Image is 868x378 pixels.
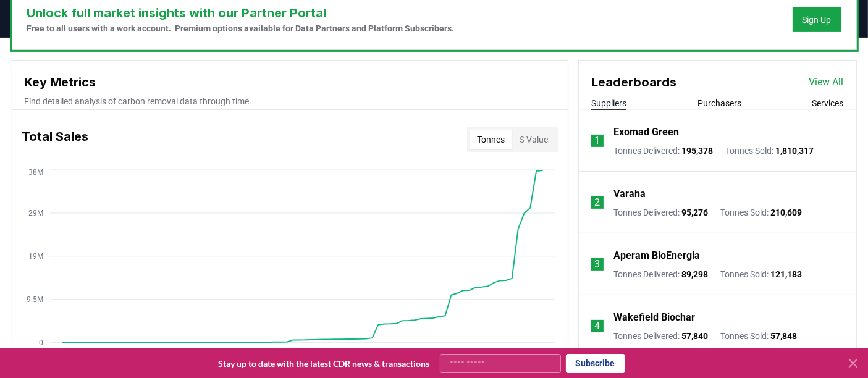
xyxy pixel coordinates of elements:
[809,75,844,90] a: View All
[26,295,43,304] tspan: 9.5M
[613,187,646,201] a: Varaha
[613,268,708,280] p: Tonnes Delivered :
[594,319,600,334] p: 4
[697,97,741,109] button: Purchasers
[770,269,802,279] span: 121,183
[613,206,708,219] p: Tonnes Delivered :
[720,206,802,219] p: Tonnes Sold :
[591,73,676,91] h3: Leaderboards
[22,127,89,152] h3: Total Sales
[775,146,814,156] span: 1,810,317
[591,97,626,109] button: Suppliers
[720,330,797,342] p: Tonnes Sold :
[812,97,844,109] button: Services
[793,7,841,32] button: Sign Up
[38,338,43,347] tspan: 0
[725,145,814,157] p: Tonnes Sold :
[28,209,43,217] tspan: 29M
[613,330,708,342] p: Tonnes Delivered :
[613,145,713,157] p: Tonnes Delivered :
[770,331,797,341] span: 57,848
[681,146,713,156] span: 195,378
[613,125,679,140] a: Exomad Green
[594,195,600,210] p: 2
[803,14,832,26] a: Sign Up
[613,310,695,325] a: Wakefield Biochar
[720,268,802,280] p: Tonnes Sold :
[28,252,43,261] tspan: 19M
[681,208,708,217] span: 95,276
[594,133,600,148] p: 1
[25,95,555,107] p: Find detailed analysis of carbon removal data through time.
[25,73,555,91] h3: Key Metrics
[613,248,700,263] a: Aperam BioEnergia
[594,257,600,272] p: 3
[681,331,708,341] span: 57,840
[512,130,555,149] button: $ Value
[27,22,455,35] p: Free to all users with a work account. Premium options available for Data Partners and Platform S...
[470,130,512,149] button: Tonnes
[27,4,455,22] h3: Unlock full market insights with our Partner Portal
[28,168,43,177] tspan: 38M
[681,269,708,279] span: 89,298
[770,208,802,217] span: 210,609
